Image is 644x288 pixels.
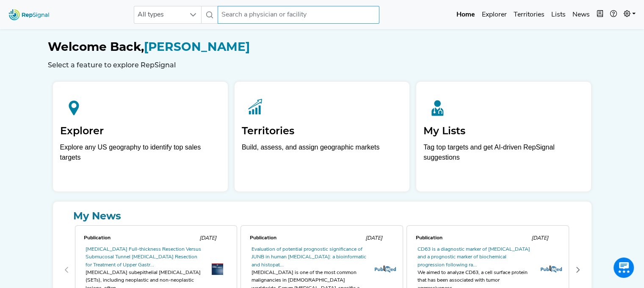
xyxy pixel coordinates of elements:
a: Lists [548,6,569,23]
h2: My Lists [423,125,584,137]
a: CD63 is a diagnostic marker of [MEDICAL_DATA] and a prognostic marker of biochemical progression ... [417,247,530,268]
p: Tag top targets and get AI-driven RepSignal suggestions [423,142,584,167]
a: ExplorerExplore any US geography to identify top sales targets [53,82,228,191]
a: [MEDICAL_DATA] Full-thickness Resection Versus Submucosal Tunnel [MEDICAL_DATA] Resection for Tre... [86,247,201,268]
span: [DATE] [531,235,548,241]
h1: [PERSON_NAME] [48,40,597,54]
span: [DATE] [199,235,216,241]
button: Intel Book [593,6,607,23]
span: Publication [84,235,111,241]
span: [DATE] [365,235,382,241]
img: pubmed_logo.fab3c44c.png [541,265,562,273]
h6: Select a feature to explore RepSignal [48,61,597,69]
button: Next Page [571,263,585,277]
a: TerritoriesBuild, assess, and assign geographic markets [235,82,409,191]
span: Publication [249,235,276,241]
a: Home [453,6,478,23]
a: Territories [510,6,548,23]
p: Build, assess, and assign geographic markets [242,142,402,167]
a: My ListsTag top targets and get AI-driven RepSignal suggestions [416,82,591,191]
img: th [212,263,223,275]
span: Publication [415,235,442,241]
span: Welcome Back, [48,39,144,54]
a: News [569,6,593,23]
a: Explorer [478,6,510,23]
a: My News [60,208,585,224]
h2: Explorer [60,125,221,137]
img: pubmed_logo.fab3c44c.png [375,265,396,273]
input: Search a physician or facility [218,6,379,24]
span: All types [134,6,185,23]
div: Explore any US geography to identify top sales targets [60,142,221,163]
a: Evaluation of potential prognostic significance of JUNB in human [MEDICAL_DATA]: a bioinformatic ... [251,247,366,268]
h2: Territories [242,125,402,137]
